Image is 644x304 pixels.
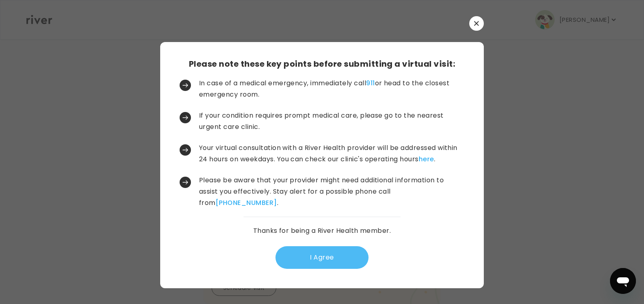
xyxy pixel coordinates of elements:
button: I Agree [275,246,369,269]
a: here [419,154,434,164]
p: If your condition requires prompt medical care, please go to the nearest urgent care clinic. [199,110,463,133]
h3: Please note these key points before submitting a virtual visit: [189,58,455,70]
a: [PHONE_NUMBER] [216,198,277,207]
a: 911 [366,78,375,88]
p: In case of a medical emergency, immediately call or head to the closest emergency room. [199,78,463,100]
p: Your virtual consultation with a River Health provider will be addressed within 24 hours on weekd... [199,142,463,165]
p: Please be aware that your provider might need additional information to assist you effectively. S... [199,175,463,209]
p: Thanks for being a River Health member. [253,225,391,236]
iframe: Button to launch messaging window [610,268,636,294]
